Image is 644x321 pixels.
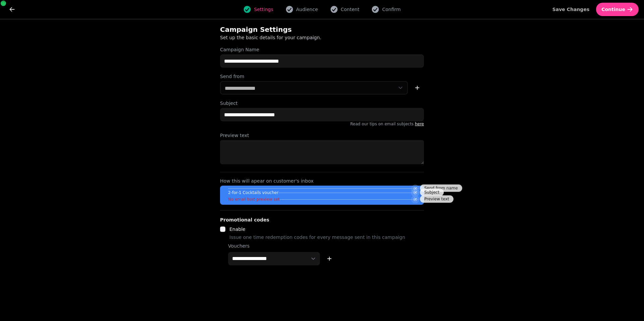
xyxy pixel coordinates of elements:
div: Preview text [420,195,453,203]
label: How this will apear on customer's inbox [220,178,424,184]
span: Save Changes [552,7,590,12]
button: Continue [596,3,639,16]
label: Enable [229,227,246,232]
legend: Promotional codes [220,216,269,224]
button: Save Changes [547,3,595,16]
span: Continue [601,7,625,12]
span: Confirm [382,6,400,13]
label: Vouchers [228,243,320,249]
p: Set up the basic details for your campaign. [220,34,392,41]
label: Send from [220,73,424,80]
span: Settings [254,6,273,13]
p: Read our tips on email subjects [220,121,424,127]
p: No email text preview set [228,197,280,202]
span: Content [341,6,360,13]
span: Audience [296,6,318,13]
div: Send from name [420,185,462,192]
a: here [415,122,424,126]
label: Campaign Name [220,46,424,53]
button: go back [5,3,19,16]
p: Issue one time redemption codes for every message sent in this campaign [229,233,405,241]
h2: Campaign Settings [220,25,349,34]
label: Preview text [220,132,424,139]
label: Subject [220,100,424,107]
p: 2-for-1 Cocktails voucher [228,190,278,195]
div: Subject [420,189,444,196]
